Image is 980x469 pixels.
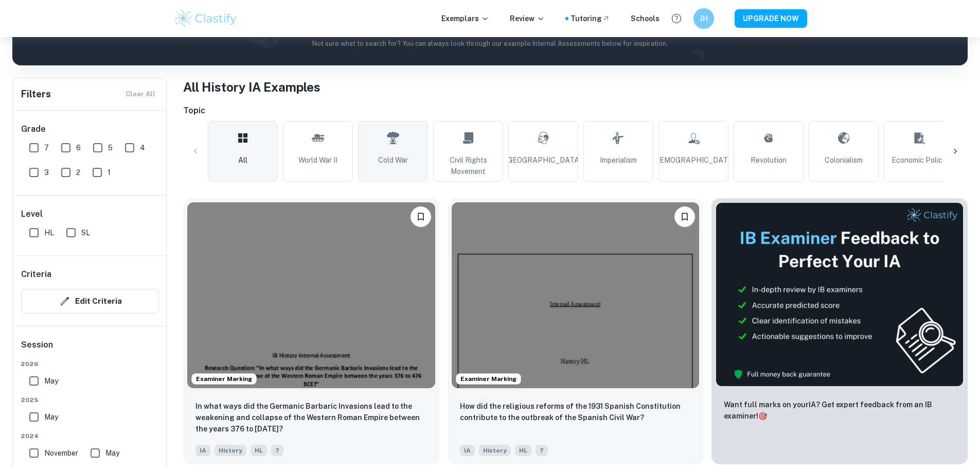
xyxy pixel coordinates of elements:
h6: Session [21,339,159,359]
span: History [479,445,511,456]
span: HL [515,445,531,456]
img: History IA example thumbnail: How did the religious reforms of the 193 [452,202,700,388]
span: 2026 [21,359,159,369]
span: World War II [298,154,337,166]
span: Revolution [751,154,787,166]
span: 7 [44,142,49,153]
span: 5 [108,142,113,153]
button: Help and Feedback [668,10,685,27]
span: IA [460,445,475,456]
span: [GEOGRAPHIC_DATA] [505,154,581,166]
h1: All History IA Examples [183,78,968,96]
span: HL [251,445,267,456]
p: Want full marks on your IA ? Get expert feedback from an IB examiner! [724,399,955,422]
span: May [44,375,58,387]
p: Exemplars [441,13,489,24]
p: Review [510,13,545,24]
span: May [44,411,58,423]
img: History IA example thumbnail: In what ways did the Germanic Barbaric I [187,202,435,388]
span: Examiner Marking [192,374,256,384]
span: SL [81,227,90,238]
img: Clastify logo [173,8,239,29]
button: Edit Criteria [21,289,159,314]
span: Colonialism [825,154,863,166]
span: Cold War [378,154,408,166]
span: November [44,447,78,459]
span: 6 [76,142,81,153]
span: 3 [44,167,49,178]
h6: Grade [21,123,159,135]
button: UPGRADE NOW [735,9,807,28]
a: Schools [631,13,660,24]
span: May [105,447,119,459]
span: Economic Policy [892,154,946,166]
span: 2025 [21,395,159,405]
span: 2024 [21,431,159,441]
span: IA [195,445,210,456]
a: ThumbnailWant full marks on yourIA? Get expert feedback from an IB examiner! [711,198,968,464]
span: Civil Rights Movement [438,154,498,177]
a: Tutoring [571,13,610,24]
span: 1 [108,167,111,178]
p: Not sure what to search for? You can always look through our example Internal Assessments below f... [21,39,959,49]
a: Examiner MarkingBookmarkHow did the religious reforms of the 1931 Spanish Constitution contribute... [448,198,704,464]
span: 7 [536,445,548,456]
a: Examiner MarkingBookmarkIn what ways did the Germanic Barbaric Invasions lead to the weakening an... [183,198,439,464]
span: 2 [76,167,80,178]
button: Bookmark [411,206,431,227]
span: Imperialism [600,154,637,166]
span: 4 [140,142,145,153]
span: History [215,445,246,456]
h6: JH [698,13,709,24]
span: 7 [271,445,283,456]
p: In what ways did the Germanic Barbaric Invasions lead to the weakening and collapse of the Wester... [195,401,427,435]
img: Thumbnail [716,202,964,387]
p: How did the religious reforms of the 1931 Spanish Constitution contribute to the outbreak of the ... [460,401,691,423]
h6: Topic [183,105,968,117]
span: Examiner Marking [456,374,521,384]
h6: Criteria [21,268,51,281]
h6: Level [21,208,159,220]
span: [DEMOGRAPHIC_DATA] [652,154,735,166]
button: JH [693,8,714,29]
span: All [238,154,247,166]
h6: Filters [21,87,51,101]
span: HL [44,227,54,238]
span: 🎯 [758,412,767,420]
button: Bookmark [674,206,695,227]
